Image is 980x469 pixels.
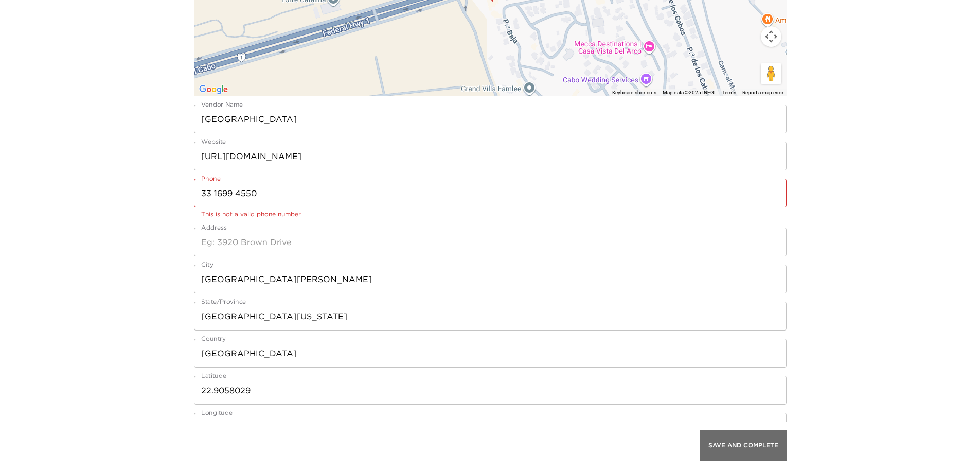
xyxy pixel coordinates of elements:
label: Country [201,334,225,343]
p: This is not a valid phone number. [201,209,779,219]
input: Eg: www.google.com [194,142,787,170]
a: Terms (opens in new tab) [722,90,736,95]
span: Map data ©2025 INEGI [663,90,716,95]
input: Eg: United States of America [194,339,787,368]
button: Keyboard shortcuts [612,89,656,96]
p: Save And Complete [708,442,778,449]
button: Map camera controls [761,26,781,47]
input: Eg: 38.8951 [194,376,787,405]
label: Website [201,137,226,146]
img: Google [197,83,230,96]
input: Eg: Duck Boat Brothers Tours [194,105,787,133]
input: Eg: -77.0364 [194,413,787,442]
button: Save And Complete [700,430,787,461]
button: Drag Pegman onto the map to open Street View [761,63,781,84]
label: Address [201,223,227,232]
label: City [201,260,213,269]
input: Eg: San Francisco [194,265,787,293]
input: Eg: California [194,302,787,331]
a: Open this area in Google Maps (opens a new window) [197,83,230,96]
label: Latitude [201,371,226,380]
a: Report a map error [742,90,783,95]
label: Longitude [201,408,233,417]
input: Eg: 3920 Brown Drive [194,228,787,256]
label: Vendor Name [201,100,243,109]
label: State/Province [201,297,246,306]
label: Phone [201,174,221,183]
